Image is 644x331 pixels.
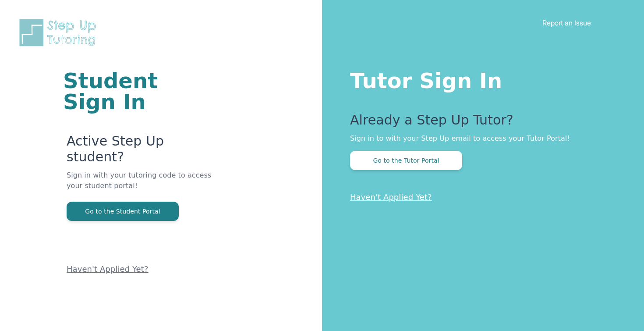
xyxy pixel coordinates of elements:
a: Go to the Tutor Portal [350,156,462,164]
a: Haven't Applied Yet? [67,264,149,274]
p: Sign in with your tutoring code to access your student portal! [67,170,217,202]
a: Haven't Applied Yet? [350,192,432,202]
h1: Tutor Sign In [350,67,609,91]
a: Go to the Student Portal [67,207,179,215]
button: Go to the Student Portal [67,202,179,221]
p: Active Step Up student? [67,133,217,170]
img: Step Up Tutoring horizontal logo [18,18,102,48]
p: Sign in to with your Step Up email to access your Tutor Portal! [350,133,609,144]
h1: Student Sign In [63,70,217,112]
a: Report an Issue [542,18,591,27]
button: Go to the Tutor Portal [350,151,462,170]
p: Already a Step Up Tutor? [350,112,609,133]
